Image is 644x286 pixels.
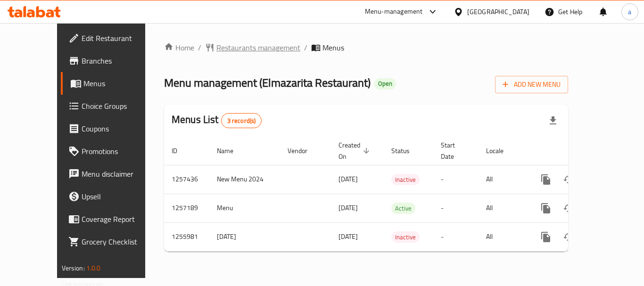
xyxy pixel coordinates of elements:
[374,78,396,90] div: Open
[61,49,165,72] a: Branches
[164,222,209,251] td: 1255981
[209,194,280,222] td: Menu
[172,113,262,128] h2: Menus List
[164,165,209,194] td: 1257436
[391,145,422,156] span: Status
[61,117,165,140] a: Coupons
[61,208,165,230] a: Coverage Report
[217,145,246,156] span: Name
[339,139,372,162] span: Created On
[339,173,358,185] span: [DATE]
[164,194,209,222] td: 1257189
[82,146,157,157] span: Promotions
[479,222,527,251] td: All
[82,100,157,112] span: Choice Groups
[339,202,358,214] span: [DATE]
[433,194,479,222] td: -
[164,42,568,53] nav: breadcrumb
[61,163,165,185] a: Menu disclaimer
[527,137,633,165] th: Actions
[391,232,420,243] span: Inactive
[61,230,165,253] a: Grocery Checklist
[495,76,568,93] button: Add New Menu
[391,203,415,214] div: Active
[374,80,396,88] span: Open
[164,137,633,252] table: enhanced table
[486,145,516,156] span: Locale
[209,165,280,194] td: New Menu 2024
[535,226,557,248] button: more
[467,7,529,17] div: [GEOGRAPHIC_DATA]
[61,140,165,163] a: Promotions
[441,139,467,162] span: Start Date
[339,230,358,243] span: [DATE]
[557,197,580,220] button: Change Status
[557,168,580,191] button: Change Status
[433,165,479,194] td: -
[304,42,307,53] li: /
[82,168,157,180] span: Menu disclaimer
[164,72,371,93] span: Menu management ( Elmazarita Restaurant )
[198,42,201,53] li: /
[628,7,631,17] span: a
[82,33,157,44] span: Edit Restaurant
[61,185,165,208] a: Upsell
[61,27,165,49] a: Edit Restaurant
[209,222,280,251] td: [DATE]
[288,145,320,156] span: Vendor
[82,191,157,202] span: Upsell
[221,113,262,128] div: Total records count
[82,55,157,66] span: Branches
[86,262,101,274] span: 1.0.0
[535,197,557,220] button: more
[222,116,262,125] span: 3 record(s)
[365,6,423,17] div: Menu-management
[205,42,300,53] a: Restaurants management
[82,123,157,134] span: Coupons
[503,79,561,90] span: Add New Menu
[433,222,479,251] td: -
[216,42,300,53] span: Restaurants management
[82,213,157,225] span: Coverage Report
[82,236,157,247] span: Grocery Checklist
[391,174,420,185] span: Inactive
[535,168,557,191] button: more
[391,203,415,214] span: Active
[479,194,527,222] td: All
[83,78,157,89] span: Menus
[322,42,344,53] span: Menus
[164,42,194,53] a: Home
[557,226,580,248] button: Change Status
[542,109,564,132] div: Export file
[61,95,165,117] a: Choice Groups
[479,165,527,194] td: All
[62,262,85,274] span: Version:
[61,72,165,95] a: Menus
[172,145,190,156] span: ID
